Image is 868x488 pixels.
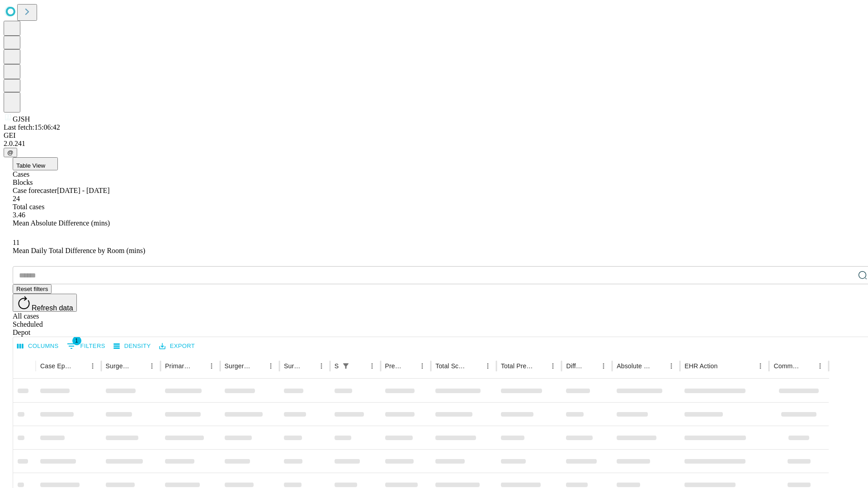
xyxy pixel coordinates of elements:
button: Sort [252,360,264,372]
div: Primary Service [165,362,191,370]
button: Sort [74,360,86,372]
span: Table View [16,162,45,169]
button: Show filters [340,360,352,372]
span: [DATE] - [DATE] [57,187,109,194]
button: Menu [754,360,767,372]
button: Sort [133,360,146,372]
div: GEI [4,131,864,140]
div: 1 active filter [340,360,352,372]
button: Select columns [15,339,61,353]
button: Menu [86,360,99,372]
span: @ [7,149,14,156]
button: Sort [801,360,814,372]
button: Sort [652,360,665,372]
div: Absolute Difference [617,362,651,370]
button: Density [111,339,153,353]
button: Menu [205,360,218,372]
span: 3.46 [13,211,25,219]
button: Menu [264,360,277,372]
div: Predicted In Room Duration [385,362,403,370]
span: Refresh data [32,304,73,312]
span: Total cases [13,203,44,211]
button: Menu [416,360,429,372]
span: Last fetch: 15:06:42 [4,123,60,131]
div: 2.0.241 [4,140,864,148]
button: Menu [814,360,826,372]
div: Total Predicted Duration [501,362,533,370]
button: Menu [366,360,378,372]
span: 24 [13,195,20,202]
button: Refresh data [13,294,77,312]
button: Sort [403,360,416,372]
div: Surgeon Name [106,362,132,370]
button: Export [157,339,197,353]
span: Mean Daily Total Difference by Room (mins) [13,247,145,254]
div: EHR Action [684,362,717,370]
button: Menu [665,360,678,372]
button: Sort [193,360,205,372]
button: Sort [718,360,731,372]
button: Menu [481,360,494,372]
button: Menu [146,360,158,372]
div: Total Scheduled Duration [435,362,468,370]
div: Comments [774,362,800,370]
span: 11 [13,239,19,246]
button: Sort [353,360,366,372]
span: Case forecaster [13,187,57,194]
div: Surgery Date [284,362,302,370]
button: Reset filters [13,284,52,294]
button: Sort [585,360,597,372]
button: Sort [302,360,315,372]
span: Mean Absolute Difference (mins) [13,219,110,227]
button: Menu [547,360,559,372]
div: Difference [566,362,584,370]
button: Sort [534,360,547,372]
button: Sort [469,360,481,372]
div: Case Epic Id [40,362,73,370]
div: Surgery Name [225,362,251,370]
button: Show filters [65,339,108,353]
span: Reset filters [16,286,48,292]
button: Menu [597,360,610,372]
div: Scheduled In Room Duration [335,362,339,370]
span: 1 [72,336,81,345]
span: GJSH [13,115,30,123]
button: Menu [315,360,328,372]
button: Table View [13,157,58,170]
button: @ [4,148,17,157]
